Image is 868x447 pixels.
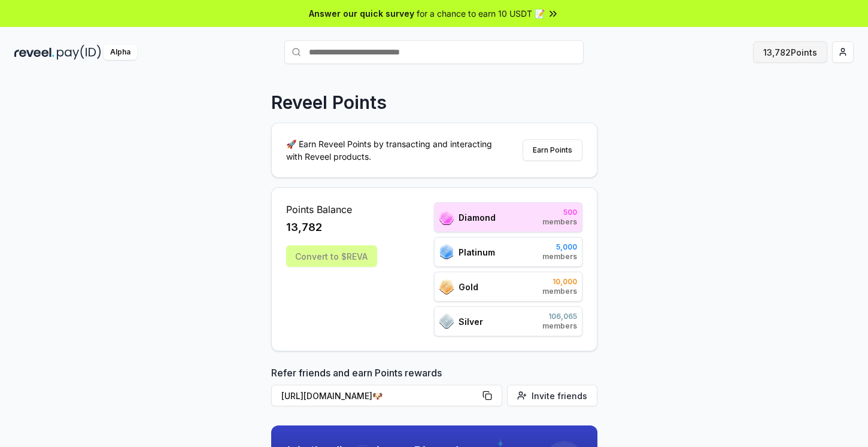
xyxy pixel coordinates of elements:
span: 10,000 [542,277,577,287]
button: Earn Points [523,139,582,161]
span: members [542,252,577,261]
button: 13,782Points [753,41,827,63]
div: Refer friends and earn Points rewards [271,366,597,411]
img: ranks_icon [439,210,454,225]
p: 🚀 Earn Reveel Points by transacting and interacting with Reveel products. [286,138,502,163]
img: ranks_icon [439,244,454,260]
span: Gold [459,281,478,293]
span: 500 [542,208,577,217]
img: pay_id [57,45,101,60]
img: ranks_icon [439,314,454,329]
span: Diamond [459,211,496,224]
span: members [542,321,577,331]
span: Answer our quick survey [309,7,414,20]
img: reveel_dark [14,45,54,60]
p: Reveel Points [271,92,387,113]
span: members [542,217,577,227]
img: ranks_icon [439,279,454,294]
span: Invite friends [532,390,587,402]
span: members [542,287,577,296]
span: Points Balance [286,202,377,217]
span: 106,065 [542,312,577,321]
span: Platinum [459,246,495,259]
span: 13,782 [286,219,322,236]
span: for a chance to earn 10 USDT 📝 [417,7,545,20]
span: 5,000 [542,242,577,252]
button: [URL][DOMAIN_NAME]🐶 [271,385,502,406]
span: Silver [459,315,483,328]
div: Alpha [104,45,137,60]
button: Invite friends [507,385,597,406]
